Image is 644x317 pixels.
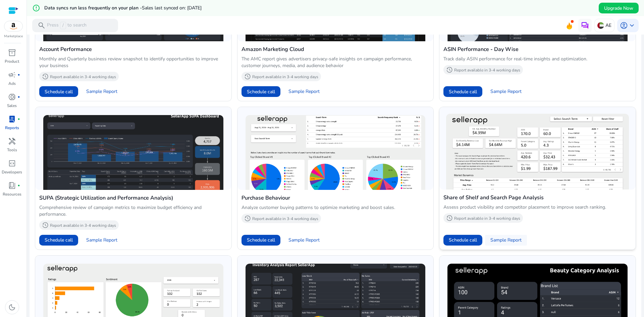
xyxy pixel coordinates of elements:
[86,88,117,95] span: Sample Report
[5,58,19,64] p: Product
[38,21,46,30] span: search
[443,86,482,97] button: Schedule call
[8,81,16,87] p: Ads
[443,204,632,211] p: Assess product visibility and competitor placement to improve search ranking.
[4,34,23,39] p: Marketplace
[3,191,21,197] p: Resources
[8,115,16,123] span: lab_profile
[8,303,16,311] span: dark_mode
[7,147,17,153] p: Tools
[597,22,604,29] img: ae.svg
[17,96,20,98] span: fiber_manual_record
[485,235,527,246] button: Sample Report
[241,45,430,53] h4: Amazon Marketing Cloud
[8,181,16,190] span: book_4
[4,21,22,31] img: amazon.svg
[81,86,123,97] button: Sample Report
[42,73,49,80] span: history_2
[443,194,632,202] h4: Share of Shelf and Search Page Analysis
[244,215,251,222] span: history_2
[39,45,227,53] h4: Account Performance
[446,215,453,221] span: history_2
[443,235,482,246] button: Schedule call
[47,22,87,29] p: Press to search
[454,67,520,73] p: Report available in 3-4 working days
[44,5,202,11] h5: Data syncs run less frequently on your plan -
[283,86,325,97] button: Sample Report
[50,223,116,228] p: Report available in 3-4 working days
[628,21,636,30] span: keyboard_arrow_down
[2,169,22,175] p: Developers
[8,159,16,167] span: code_blocks
[241,194,430,202] h4: Purchase Behaviour
[17,118,20,120] span: fiber_manual_record
[8,71,16,79] span: campaign
[490,237,522,244] span: Sample Report
[485,86,527,97] button: Sample Report
[241,56,430,69] p: The AMC report gives advertisers privacy-safe insights on campaign performance, customer journeys...
[50,74,116,80] p: Report available in 3-4 working days
[446,66,453,73] span: history_2
[5,125,19,131] p: Reports
[45,236,73,244] span: Schedule call
[39,194,227,202] h4: SUPA (Strategic Utilization and Performance Analysis)
[454,216,520,221] p: Report available in 3-4 working days
[60,22,66,29] span: /
[490,88,522,95] span: Sample Report
[288,88,320,95] span: Sample Report
[8,93,16,101] span: donut_small
[32,4,40,12] mat-icon: error_outline
[7,103,17,109] p: Sales
[241,204,430,211] p: Analyze customer buying patterns to optimize marketing and boost sales.
[244,73,251,80] span: history_2
[449,236,477,244] span: Schedule call
[39,204,227,218] p: Comprehensive review of campaign metrics to maximize budget efficiency and performance.
[604,5,633,12] span: Upgrade Now
[81,235,123,246] button: Sample Report
[443,45,632,53] h4: ASIN Performance - Day Wise
[8,49,16,57] span: inventory_2
[39,235,78,246] button: Schedule call
[42,222,49,228] span: history_2
[443,56,632,62] p: Track daily ASIN performance for real-time insights and optimization.
[605,19,611,31] p: AE
[620,21,628,30] span: account_circle
[247,236,275,244] span: Schedule call
[252,74,318,80] p: Report available in 3-4 working days
[241,86,280,97] button: Schedule call
[17,73,20,76] span: fiber_manual_record
[449,88,477,95] span: Schedule call
[39,86,78,97] button: Schedule call
[283,235,325,246] button: Sample Report
[45,88,73,95] span: Schedule call
[252,216,318,221] p: Report available in 3-4 working days
[288,237,320,244] span: Sample Report
[39,56,227,69] p: Monthly and Quarterly business review snapshot to identify opportunities to improve your business
[142,5,202,11] span: Sales last synced on: [DATE]
[241,235,280,246] button: Schedule call
[8,137,16,145] span: handyman
[599,3,639,13] button: Upgrade Now
[17,184,20,187] span: fiber_manual_record
[86,237,117,244] span: Sample Report
[247,88,275,95] span: Schedule call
